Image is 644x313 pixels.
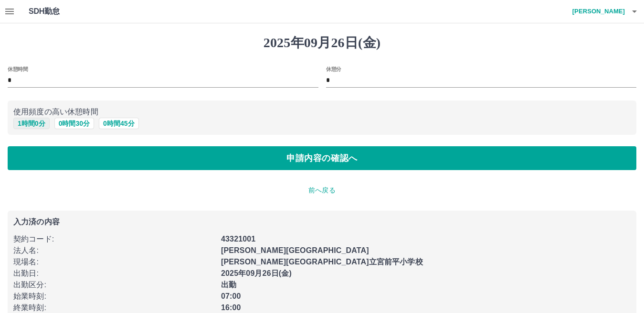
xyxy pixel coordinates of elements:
[8,35,636,51] h1: 2025年09月26日(金)
[221,258,423,266] b: [PERSON_NAME][GEOGRAPHIC_DATA]立宮前平小学校
[13,118,50,129] button: 1時間0分
[221,292,241,300] b: 07:00
[13,106,631,118] p: 使用頻度の高い休憩時間
[8,146,636,170] button: 申請内容の確認へ
[221,246,369,254] b: [PERSON_NAME][GEOGRAPHIC_DATA]
[13,245,215,256] p: 法人名 :
[54,118,94,129] button: 0時間30分
[221,269,292,277] b: 2025年09月26日(金)
[221,281,236,289] b: 出勤
[326,65,341,72] label: 休憩分
[13,256,215,268] p: 現場名 :
[13,279,215,291] p: 出勤区分 :
[8,65,28,72] label: 休憩時間
[13,218,631,226] p: 入力済の内容
[8,185,636,195] p: 前へ戻る
[221,235,255,243] b: 43321001
[13,291,215,302] p: 始業時刻 :
[99,118,138,129] button: 0時間45分
[13,233,215,245] p: 契約コード :
[13,268,215,279] p: 出勤日 :
[221,303,241,312] b: 16:00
